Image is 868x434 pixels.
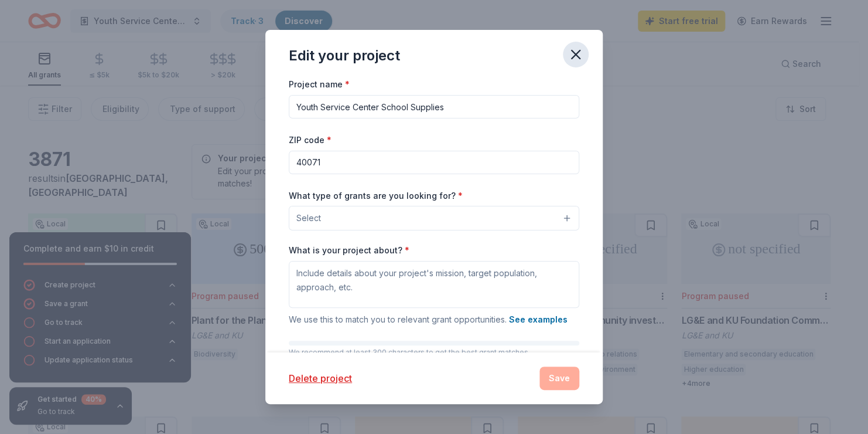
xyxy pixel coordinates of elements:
button: Delete project [289,371,352,385]
input: 12345 (U.S. only) [289,151,579,174]
button: See examples [509,313,568,327]
span: We use this to match you to relevant grant opportunities. [289,314,568,324]
label: What type of grants are you looking for? [289,190,463,202]
label: What is your project about? [289,245,409,256]
span: Select [296,211,321,225]
label: Project name [289,79,350,90]
button: Select [289,206,579,230]
input: After school program [289,95,579,118]
div: Edit your project [289,46,400,65]
p: We recommend at least 300 characters to get the best grant matches. [289,348,579,357]
label: ZIP code [289,134,332,146]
